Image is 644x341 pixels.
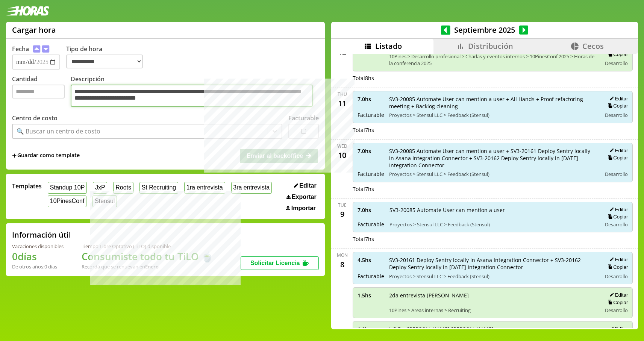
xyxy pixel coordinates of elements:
[288,114,319,122] label: Facturable
[389,273,596,280] span: Proyectos > Stensul LLC > Feedback (Stensul)
[605,221,628,228] span: Desarrollo
[605,155,628,161] button: Copiar
[12,114,58,122] label: Centro de costo
[605,60,628,67] span: Desarrollo
[292,182,319,189] button: Editar
[389,112,596,118] span: Proyectos > Stensul LLC > Feedback (Stensul)
[468,41,513,51] span: Distribución
[336,149,348,161] div: 10
[582,41,604,51] span: Cecos
[337,143,347,149] div: Wed
[12,45,29,53] label: Fecha
[605,264,628,270] button: Copiar
[607,206,628,213] button: Editar
[336,208,348,220] div: 9
[12,182,42,190] span: Templates
[605,214,628,220] button: Copiar
[231,182,272,194] button: 3ra entrevista
[358,273,384,280] span: Facturable
[139,182,178,194] button: St Recruiting
[389,206,596,214] span: SV3-20085 Automate User can mention a user
[607,292,628,298] button: Editar
[82,250,213,263] h1: Consumiste todo tu TiLO 🍵
[358,111,384,118] span: Facturable
[92,196,117,207] button: Stensul
[6,6,50,16] img: logotipo
[337,252,348,258] div: Mon
[389,147,596,169] span: SV3-20085 Automate User can mention a user + SV3-20161 Deploy Sentry locally in Asana Integration...
[66,45,149,70] label: Tipo de hora
[71,75,319,109] label: Descripción
[12,152,80,160] span: +Guardar como template
[353,185,633,192] div: Total 7 hs
[17,127,100,135] div: 🔍 Buscar un centro de costo
[353,126,633,133] div: Total 7 hs
[605,51,628,58] button: Copiar
[48,196,86,207] button: 10PinesConf
[291,205,316,212] span: Importar
[389,95,596,110] span: SV3-20085 Automate User can mention a user + All Hands + Proof refactoring meeting + Backlog clea...
[113,182,133,194] button: Roots
[389,53,596,67] span: 10Pines > Desarrollo profesional > Charlas y eventos internos > 10PinesConf 2025 > Horas de la co...
[241,256,319,270] button: Solicitar Licencia
[12,85,65,99] input: Cantidad
[12,243,64,250] div: Vacaciones disponibles
[605,112,628,118] span: Desarrollo
[12,263,64,270] div: De otros años: 0 días
[299,182,316,189] span: Editar
[82,243,213,250] div: Tiempo Libre Optativo (TiLO) disponible
[389,307,596,314] span: 10Pines > Areas internas > Recruiting
[358,326,384,333] span: 1.0 hs
[338,202,347,208] div: Tue
[184,182,225,194] button: 1ra entrevista
[358,170,384,177] span: Facturable
[389,221,596,228] span: Proyectos > Stensul LLC > Feedback (Stensul)
[336,97,348,109] div: 11
[338,91,347,97] div: Thu
[336,258,348,270] div: 8
[389,326,596,333] span: JxP Fer/[PERSON_NAME]/[PERSON_NAME]
[358,221,384,228] span: Facturable
[607,256,628,263] button: Editar
[82,263,213,270] div: Recordá que se renuevan en
[358,292,384,299] span: 1.5 hs
[358,95,384,103] span: 7.0 hs
[71,85,313,107] textarea: Descripción
[607,95,628,102] button: Editar
[389,292,596,299] span: 2da entrevista [PERSON_NAME]
[375,41,402,51] span: Listado
[48,182,87,194] button: Standup 10P
[389,171,596,177] span: Proyectos > Stensul LLC > Feedback (Stensul)
[66,55,143,68] select: Tipo de hora
[605,299,628,306] button: Copiar
[12,152,17,160] span: +
[292,194,317,200] span: Exportar
[607,147,628,154] button: Editar
[605,307,628,314] span: Desarrollo
[12,25,56,35] h1: Cargar hora
[450,25,519,35] span: Septiembre 2025
[93,182,107,194] button: JxP
[358,206,384,214] span: 7.0 hs
[605,103,628,109] button: Copiar
[284,193,319,201] button: Exportar
[353,235,633,242] div: Total 7 hs
[12,250,64,263] h1: 0 días
[605,273,628,280] span: Desarrollo
[250,260,300,266] span: Solicitar Licencia
[353,74,633,82] div: Total 8 hs
[358,256,384,264] span: 4.5 hs
[607,326,628,332] button: Editar
[12,75,71,109] label: Cantidad
[358,147,384,155] span: 7.0 hs
[389,256,596,271] span: SV3-20161 Deploy Sentry locally in Asana Integration Connector + SV3-20162 Deploy Sentry locally ...
[605,171,628,177] span: Desarrollo
[331,54,638,329] div: scrollable content
[12,230,71,240] h2: Información útil
[145,263,159,270] b: Enero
